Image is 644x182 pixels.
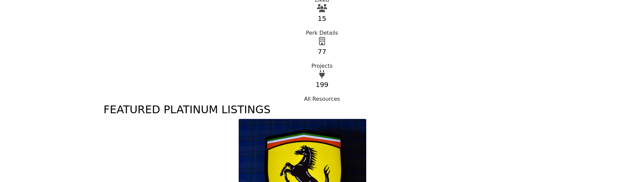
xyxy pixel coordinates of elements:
h2: FEATURED PLATINUM LISTINGS [104,103,540,116]
a: 77 [318,48,326,56]
a: 199 [316,81,328,89]
div: All Resources [104,95,540,103]
div: Perk Details [104,29,540,37]
a: 15 [318,14,326,23]
div: Projects [104,62,540,70]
